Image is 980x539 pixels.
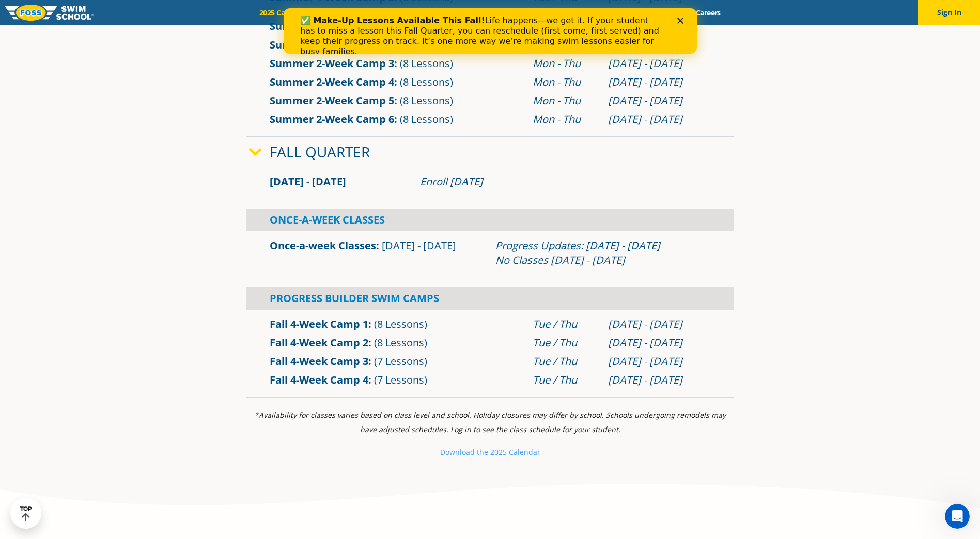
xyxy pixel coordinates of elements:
div: [DATE] - [DATE] [608,112,711,126]
div: Mon - Thu [533,112,598,126]
div: [DATE] - [DATE] [608,75,711,89]
span: (8 Lessons) [400,75,453,89]
a: Fall 4-Week Camp 4 [270,373,368,387]
div: Tue / Thu [533,336,598,350]
a: Summer 2-Week Camp 1 [270,19,394,33]
a: Schools [315,8,359,18]
span: (8 Lessons) [400,56,453,70]
span: (7 Lessons) [374,354,427,368]
a: Fall 4-Week Camp 2 [270,336,368,350]
div: Tue / Thu [533,354,598,369]
div: Enroll [DATE] [420,175,711,189]
b: ✅ Make-Up Lessons Available This Fall! [17,7,201,17]
a: Careers [687,8,729,18]
div: Mon - Thu [533,56,598,71]
div: Progress Updates: [DATE] - [DATE] No Classes [DATE] - [DATE] [495,239,711,267]
small: Download th [440,447,484,457]
a: Summer 2-Week Camp 3 [270,56,394,70]
a: Swim Path® Program [359,8,449,18]
div: [DATE] - [DATE] [608,317,711,331]
div: [DATE] - [DATE] [608,373,711,387]
div: Progress Builder Swim Camps [246,287,734,310]
a: About [PERSON_NAME] [449,8,545,18]
a: Fall 4-Week Camp 3 [270,354,368,368]
a: Summer 2-Week Camp 2 [270,38,394,52]
a: Blog [654,8,687,18]
a: Once-a-week Classes [270,239,376,252]
a: Summer 2-Week Camp 4 [270,75,394,89]
span: (7 Lessons) [374,373,427,387]
span: [DATE] - [DATE] [382,239,456,252]
i: *Availability for classes varies based on class level and school. Holiday closures may differ by ... [255,410,726,434]
div: Tue / Thu [533,373,598,387]
span: [DATE] - [DATE] [270,175,346,188]
span: (8 Lessons) [374,336,427,350]
a: Fall 4-Week Camp 1 [270,317,368,331]
span: (8 Lessons) [400,112,453,126]
iframe: Intercom live chat banner [284,8,697,54]
div: Life happens—we get it. If your student has to miss a lesson this Fall Quarter, you can reschedul... [17,7,380,49]
div: TOP [20,505,32,521]
div: [DATE] - [DATE] [608,93,711,108]
small: e 2025 Calendar [484,447,540,457]
div: Mon - Thu [533,75,598,89]
span: (8 Lessons) [400,93,453,107]
div: Once-A-Week Classes [246,209,734,231]
div: [DATE] - [DATE] [608,336,711,350]
div: [DATE] - [DATE] [608,354,711,369]
img: FOSS Swim School Logo [5,5,94,21]
a: Swim Like [PERSON_NAME] [545,8,655,18]
a: Download the 2025 Calendar [440,447,540,457]
span: (8 Lessons) [374,317,427,331]
div: Close [394,9,404,15]
div: Tue / Thu [533,317,598,331]
div: Mon - Thu [533,93,598,108]
a: Summer 2-Week Camp 6 [270,112,394,126]
iframe: Intercom live chat [945,504,970,529]
div: [DATE] - [DATE] [608,56,711,71]
a: Summer 2-Week Camp 5 [270,93,394,107]
a: 2025 Calendar [251,8,315,18]
a: Fall Quarter [270,142,370,162]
